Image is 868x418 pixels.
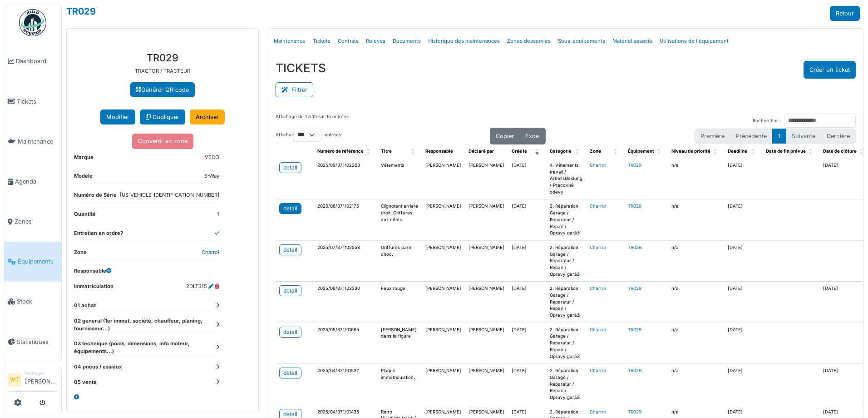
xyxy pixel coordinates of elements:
span: Zone [590,149,601,154]
a: TR029 [628,163,641,168]
td: 2. Réparation Garage / Reparatur / Repair / Opravy garáží [546,282,586,323]
td: [DATE] [724,159,762,199]
span: Date de clôture [823,149,857,154]
li: WT [8,373,21,387]
li: [PERSON_NAME] [25,370,58,389]
div: detail [283,246,297,254]
td: n/a [668,364,724,405]
td: [PERSON_NAME] [465,199,508,240]
a: detail [279,203,301,214]
span: Créé le: Activate to remove sorting [535,144,541,159]
dt: 05 vente [74,378,219,386]
span: Créé le [512,149,527,154]
td: [PERSON_NAME] [465,364,508,405]
button: 1 [772,129,786,144]
a: Relevés [362,30,389,52]
a: detail [279,327,301,338]
td: [PERSON_NAME] [465,159,508,199]
span: Numéro de référence: Activate to sort [366,144,372,159]
td: [DATE] [724,240,762,281]
span: Catégorie [550,149,572,154]
div: detail [283,164,297,172]
td: Vêtements [377,159,422,199]
a: Charroi [590,286,606,291]
button: Filtrer [276,82,313,97]
td: n/a [668,282,724,323]
span: Responsable [425,149,453,154]
td: [PERSON_NAME] [422,240,465,281]
span: Agenda [15,177,58,186]
a: Charroi [590,409,606,414]
td: [DATE] [508,282,546,323]
td: Plaque immatriculation. [377,364,422,405]
td: n/a [668,159,724,199]
td: [PERSON_NAME] dans ta figure [377,323,422,363]
nav: pagination [695,129,856,144]
a: WT Manager[PERSON_NAME] [8,370,58,392]
td: [DATE] [508,364,546,405]
td: [DATE] [508,323,546,363]
span: Déclaré par [469,149,494,154]
td: 2. Réparation Garage / Reparatur / Repair / Opravy garáží [546,240,586,281]
dd: 2DLT315 [186,283,219,290]
dd: S-Way [204,172,219,180]
dt: Modèle [74,172,93,184]
div: detail [283,328,297,336]
span: Équipement [628,149,654,154]
a: Équipements [4,242,61,282]
dd: [US_VEHICLE_IDENTIFICATION_NUMBER] [120,191,219,199]
td: 2025/05/371/01665 [314,323,377,363]
span: Date de fin prévue [766,149,806,154]
a: TR029 [628,286,641,291]
button: Excel [519,128,546,144]
a: TR029 [628,327,641,332]
a: Sous-équipements [554,30,609,52]
a: Maintenance [4,121,61,161]
div: detail [283,369,297,377]
img: Badge_color-CXgf-gQk.svg [19,9,46,36]
a: Tickets [309,30,334,52]
span: Équipements [18,257,58,266]
a: Tickets [4,81,61,121]
h3: TICKETS [276,61,326,75]
span: Deadline: Activate to sort [751,144,757,159]
span: Deadline [728,149,747,154]
a: Stock [4,282,61,322]
button: Créer un ticket [804,61,856,79]
td: 2025/09/371/02263 [314,159,377,199]
td: n/a [668,199,724,240]
a: Charroi [590,204,606,209]
a: detail [279,285,301,296]
dt: Quantité [74,210,96,222]
a: Dashboard [4,41,61,81]
span: Titre [381,149,392,154]
a: Archiver [190,109,225,124]
td: [DATE] [724,199,762,240]
td: n/a [668,323,724,363]
dt: 02 general (1er immat, société, chauffeur, planing, fournisseur...) [74,317,219,333]
span: Zones [15,217,58,226]
dt: Responsable [74,267,111,275]
dt: Zone [74,249,87,260]
dt: Marque [74,154,94,165]
td: n/a [668,240,724,281]
a: Zones desservies [503,30,554,52]
td: [PERSON_NAME] [465,323,508,363]
td: 2025/04/371/01537 [314,364,377,405]
dt: Numéro de Série [74,191,117,203]
a: TR029 [628,245,641,250]
a: Contrats [334,30,362,52]
a: Utilisations de l'équipement [656,30,732,52]
td: [DATE] [724,323,762,363]
span: Date de fin prévue: Activate to sort [809,144,814,159]
a: TR029 [628,368,641,373]
a: Zones [4,202,61,242]
div: detail [283,287,297,295]
a: detail [279,368,301,378]
a: Retour [830,6,860,21]
div: detail [283,204,297,213]
td: [PERSON_NAME] [422,282,465,323]
a: Documents [389,30,424,52]
td: 2025/08/371/02175 [314,199,377,240]
td: [DATE] [508,199,546,240]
